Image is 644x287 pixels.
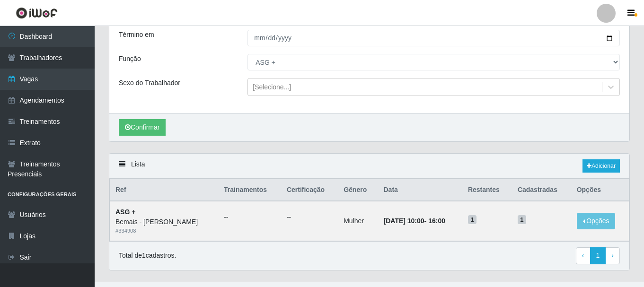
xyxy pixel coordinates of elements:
[571,179,629,201] th: Opções
[512,179,571,201] th: Cadastradas
[115,208,135,216] strong: ASG +
[119,251,176,261] p: Total de 1 cadastros.
[590,247,606,264] a: 1
[253,82,291,92] div: [Selecione...]
[119,78,180,88] label: Sexo do Trabalhador
[468,215,476,225] span: 1
[518,215,526,225] span: 1
[110,179,219,201] th: Ref
[224,212,275,222] ul: --
[338,179,378,201] th: Gênero
[582,159,620,173] a: Adicionar
[218,179,281,201] th: Trainamentos
[115,227,212,235] div: # 334908
[119,30,154,40] label: Término em
[119,54,141,64] label: Função
[611,252,614,259] span: ›
[16,7,58,19] img: CoreUI Logo
[576,247,591,264] a: Previous
[577,213,616,229] button: Opções
[247,30,620,46] input: 00/00/0000
[119,119,166,136] button: Confirmar
[428,217,445,225] time: 16:00
[281,179,338,201] th: Certificação
[115,217,212,227] div: Bemais - [PERSON_NAME]
[109,154,629,179] div: Lista
[582,252,584,259] span: ‹
[383,217,424,225] time: [DATE] 10:00
[605,247,620,264] a: Next
[576,247,620,264] nav: pagination
[287,212,332,222] ul: --
[338,201,378,241] td: Mulher
[462,179,512,201] th: Restantes
[383,217,445,225] strong: -
[378,179,462,201] th: Data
